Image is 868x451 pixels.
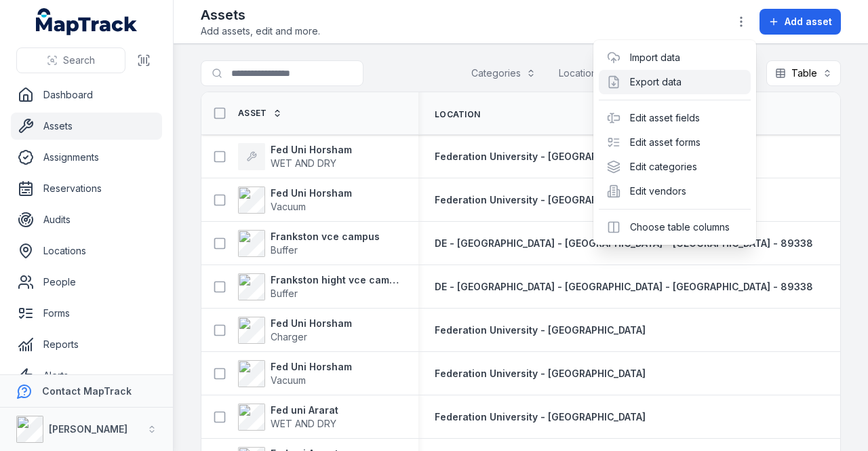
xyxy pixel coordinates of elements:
[599,106,751,130] div: Edit asset fields
[599,70,751,94] div: Export data
[599,179,751,203] div: Edit vendors
[599,155,751,179] div: Edit categories
[599,130,751,155] div: Edit asset forms
[630,51,680,64] a: Import data
[599,215,751,239] div: Choose table columns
